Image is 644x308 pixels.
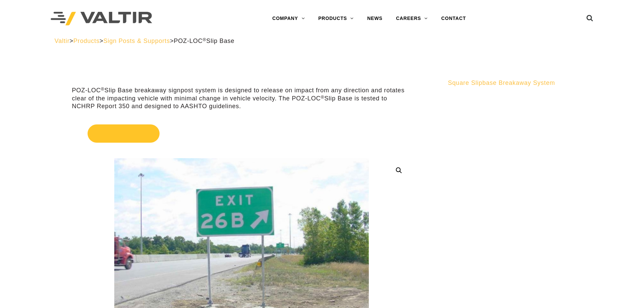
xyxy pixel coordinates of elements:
[101,87,104,92] sup: ®
[448,67,585,72] h2: Recently Viewed Products
[311,12,360,25] a: PRODUCTS
[448,79,555,86] span: Square Slipbase Breakaway System
[54,38,69,44] a: Valtir
[51,12,152,26] img: Valtir
[131,66,138,77] sup: ®
[434,12,473,25] a: CONTACT
[88,124,160,143] span: Get Quote
[73,38,99,44] a: Products
[174,38,235,44] span: POZ-LOC Slip Base
[72,116,411,151] a: Get Quote
[321,95,325,100] sup: ®
[389,12,434,25] a: CAREERS
[448,79,585,87] a: Square Slipbase Breakaway System
[203,37,207,42] sup: ®
[54,37,590,45] div: > > >
[72,67,411,81] h1: POZ-LOC Slip Base
[103,38,170,44] a: Sign Posts & Supports
[265,12,311,25] a: COMPANY
[360,12,389,25] a: NEWS
[72,87,411,110] p: POZ-LOC Slip Base breakaway signpost system is designed to release on impact from any direction a...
